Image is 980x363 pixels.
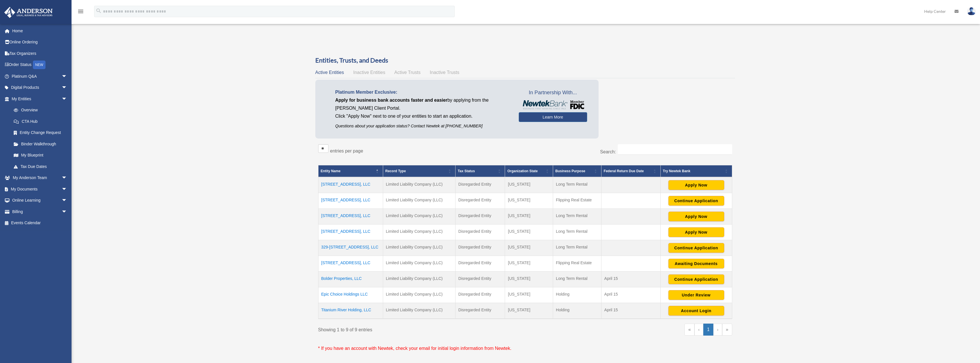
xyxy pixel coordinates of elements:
th: Organization State: Activate to sort [505,165,553,177]
a: First [684,324,694,336]
td: Long Term Rental [553,224,601,240]
h3: Entities, Trusts, and Deeds [315,56,735,65]
a: Previous [694,324,703,336]
span: Organization State [507,169,538,173]
td: [STREET_ADDRESS], LLC [318,209,383,224]
span: arrow_drop_down [62,183,73,195]
td: [US_STATE] [505,256,553,272]
a: CTA Hub [8,116,73,127]
a: My Entitiesarrow_drop_down [4,93,73,105]
i: menu [77,8,84,15]
td: [US_STATE] [505,287,553,303]
a: Tax Due Dates [8,161,73,172]
a: My Anderson Teamarrow_drop_down [4,172,76,184]
td: [US_STATE] [505,272,553,287]
td: Disregarded Entity [455,193,505,209]
td: Disregarded Entity [455,224,505,240]
span: Inactive Trusts [430,70,459,75]
td: [STREET_ADDRESS], LLC [318,224,383,240]
td: [STREET_ADDRESS], LLC [318,256,383,272]
button: Apply Now [668,212,724,221]
td: Limited Liability Company (LLC) [383,224,455,240]
th: Record Type: Activate to sort [383,165,455,177]
button: Continue Application [668,243,724,253]
td: Titanium River Holding, LLC [318,303,383,319]
a: Billingarrow_drop_down [4,206,76,217]
td: 329-[STREET_ADDRESS], LLC [318,240,383,256]
th: Tax Status: Activate to sort [455,165,505,177]
span: arrow_drop_down [62,195,73,206]
p: by applying from the [PERSON_NAME] Client Portal. [335,96,510,112]
td: Long Term Rental [553,240,601,256]
td: Limited Liability Company (LLC) [383,177,455,193]
td: Epic Choice Holdings LLC [318,287,383,303]
td: April 15 [601,272,660,287]
span: Federal Return Due Date [604,169,644,173]
td: April 15 [601,287,660,303]
a: menu [77,10,84,15]
th: Entity Name: Activate to invert sorting [318,165,383,177]
td: Disregarded Entity [455,256,505,272]
td: Limited Liability Company (LLC) [383,240,455,256]
td: Limited Liability Company (LLC) [383,193,455,209]
td: [US_STATE] [505,303,553,319]
i: search [96,8,102,14]
button: Under Review [668,290,724,300]
span: Active Entities [315,70,344,75]
td: [US_STATE] [505,240,553,256]
td: Disregarded Entity [455,272,505,287]
p: Click "Apply Now" next to one of your entities to start an application. [335,112,510,120]
td: [US_STATE] [505,224,553,240]
span: arrow_drop_down [62,71,73,82]
td: Disregarded Entity [455,240,505,256]
a: Account Login [668,308,724,313]
span: arrow_drop_down [62,206,73,218]
td: Limited Liability Company (LLC) [383,287,455,303]
a: Overview [8,105,70,116]
td: Bolder Properties, LLC [318,272,383,287]
span: Record Type [385,169,406,173]
td: Long Term Rental [553,177,601,193]
td: Disregarded Entity [455,209,505,224]
span: Inactive Entities [353,70,385,75]
td: Limited Liability Company (LLC) [383,303,455,319]
a: Learn More [519,112,587,122]
div: Showing 1 to 9 of 9 entries [318,324,521,334]
img: NewtekBankLogoSM.png [522,100,584,109]
button: Apply Now [668,227,724,237]
button: Account Login [668,306,724,316]
td: Holding [553,287,601,303]
a: Online Ordering [4,37,76,48]
a: Digital Productsarrow_drop_down [4,82,76,93]
img: Anderson Advisors Platinum Portal [3,7,54,18]
td: Flipping Real Estate [553,256,601,272]
a: Platinum Q&Aarrow_drop_down [4,71,76,82]
td: [STREET_ADDRESS], LLC [318,177,383,193]
td: [US_STATE] [505,209,553,224]
a: Home [4,25,76,37]
td: Limited Liability Company (LLC) [383,256,455,272]
span: arrow_drop_down [62,82,73,94]
button: Apply Now [668,180,724,190]
a: Binder Walkthrough [8,138,73,150]
label: Search: [600,149,616,154]
span: Try Newtek Bank [663,168,723,175]
span: Entity Name [321,169,340,173]
span: arrow_drop_down [62,172,73,184]
p: Platinum Member Exclusive: [335,88,510,96]
th: Try Newtek Bank : Activate to sort [660,165,732,177]
a: Events Calendar [4,217,76,229]
td: Limited Liability Company (LLC) [383,209,455,224]
td: Limited Liability Company (LLC) [383,272,455,287]
img: User Pic [967,7,976,15]
a: Order StatusNEW [4,59,76,71]
div: NEW [33,61,45,69]
span: Apply for business bank accounts faster and easier [335,98,448,103]
td: [US_STATE] [505,177,553,193]
span: In Partnership With... [519,88,587,97]
p: Questions about your application status? Contact Newtek at [PHONE_NUMBER] [335,123,510,130]
span: Active Trusts [394,70,421,75]
a: Entity Change Request [8,127,73,139]
td: Disregarded Entity [455,303,505,319]
a: Online Learningarrow_drop_down [4,195,76,206]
